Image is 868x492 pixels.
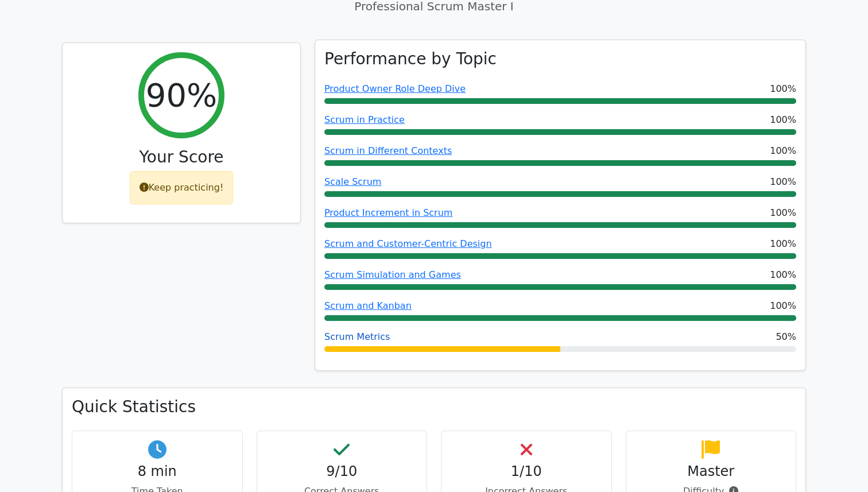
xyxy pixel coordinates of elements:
span: 100% [770,113,796,127]
a: Scrum in Practice [324,114,405,125]
h4: 8 min [82,463,233,480]
span: 100% [770,206,796,220]
span: 100% [770,237,796,251]
a: Scrum and Kanban [324,300,412,311]
span: 50% [776,330,796,344]
h4: Master [635,463,787,480]
a: Scrum Simulation and Games [324,269,461,280]
div: Keep practicing! [130,171,234,204]
a: Scrum in Different Contexts [324,145,452,156]
span: 100% [770,299,796,313]
span: 100% [770,144,796,158]
span: 100% [770,82,796,96]
a: Product Increment in Scrum [324,207,452,218]
h4: 9/10 [266,463,418,480]
h3: Your Score [72,148,291,167]
h3: Quick Statistics [72,397,796,417]
a: Scrum and Customer-Centric Design [324,238,492,249]
span: 100% [770,268,796,282]
a: Scale Scrum [324,176,381,187]
h4: 1/10 [451,463,602,480]
span: 100% [770,175,796,189]
a: Product Owner Role Deep Dive [324,83,466,94]
a: Scrum Metrics [324,331,390,342]
h3: Performance by Topic [324,49,497,69]
h2: 90% [146,76,217,114]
